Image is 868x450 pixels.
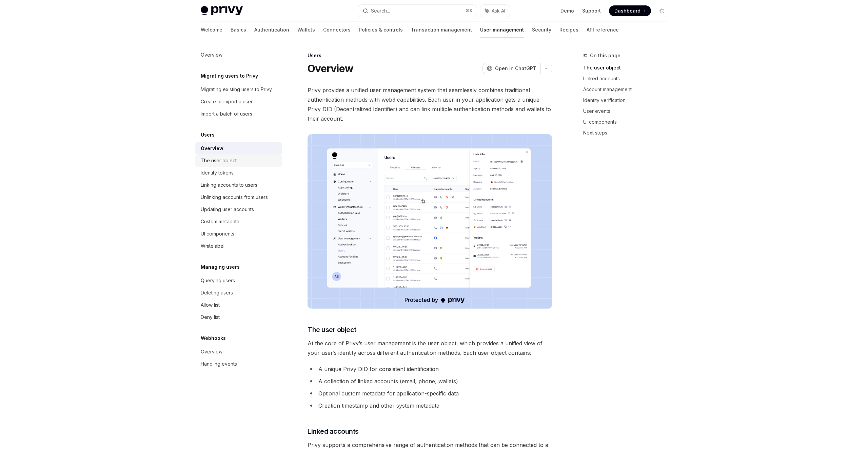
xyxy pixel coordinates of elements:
div: Overview [201,144,223,152]
a: Whitelabel [195,240,282,252]
a: Account management [583,84,673,95]
a: Support [582,7,601,14]
button: Toggle dark mode [656,5,667,16]
div: Deny list [201,313,220,321]
div: Deleting users [201,289,233,297]
a: Linked accounts [583,73,673,84]
a: The user object [583,62,673,73]
div: UI components [201,230,234,238]
a: Basics [231,22,246,38]
a: Dashboard [609,5,651,16]
img: light logo [201,6,243,16]
img: images/Users2.png [308,134,552,309]
div: Allow list [201,301,220,309]
a: Unlinking accounts from users [195,191,282,203]
a: UI components [583,117,673,127]
div: Handling events [201,360,237,368]
li: A unique Privy DID for consistent identification [308,364,552,374]
h5: Migrating users to Privy [201,72,258,80]
span: Privy provides a unified user management system that seamlessly combines traditional authenticati... [308,85,552,123]
a: Updating user accounts [195,203,282,216]
a: Connectors [323,22,351,38]
span: Open in ChatGPT [495,65,536,72]
div: The user object [201,157,237,165]
span: ⌘ K [466,8,473,14]
span: Dashboard [614,7,640,14]
div: Search... [371,7,390,15]
button: Search...⌘K [358,5,477,17]
a: User events [583,106,673,117]
a: Allow list [195,299,282,311]
span: Ask AI [492,7,505,14]
a: UI components [195,228,282,240]
a: Migrating existing users to Privy [195,83,282,96]
h5: Managing users [201,263,240,271]
a: Transaction management [411,22,472,38]
div: Querying users [201,277,235,285]
a: Next steps [583,127,673,138]
a: Identity tokens [195,167,282,179]
a: Overview [195,142,282,155]
a: Create or import a user [195,96,282,108]
a: Welcome [201,22,222,38]
div: Whitelabel [201,242,224,250]
div: Custom metadata [201,218,239,226]
a: Demo [560,7,574,14]
a: Deleting users [195,287,282,299]
a: Import a batch of users [195,108,282,120]
a: Recipes [559,22,578,38]
a: Deny list [195,311,282,323]
a: Wallets [297,22,315,38]
li: A collection of linked accounts (email, phone, wallets) [308,376,552,386]
a: Linking accounts to users [195,179,282,191]
button: Open in ChatGPT [482,63,540,74]
h1: Overview [308,62,353,75]
div: Migrating existing users to Privy [201,85,272,94]
a: Authentication [254,22,289,38]
button: Ask AI [480,5,510,17]
div: Import a batch of users [201,110,252,118]
span: At the core of Privy’s user management is the user object, which provides a unified view of your ... [308,339,552,357]
a: Custom metadata [195,216,282,228]
a: Overview [195,346,282,358]
a: API reference [587,22,619,38]
div: Overview [201,51,222,59]
span: On this page [590,52,620,60]
h5: Webhooks [201,334,226,342]
div: Overview [201,348,222,356]
h5: Users [201,131,215,139]
span: The user object [308,325,356,334]
div: Users [308,52,552,59]
a: Overview [195,49,282,61]
span: Linked accounts [308,427,359,436]
div: Identity tokens [201,169,234,177]
a: Querying users [195,274,282,287]
a: Policies & controls [359,22,403,38]
div: Linking accounts to users [201,181,257,189]
li: Optional custom metadata for application-specific data [308,389,552,398]
a: Identity verification [583,95,673,106]
a: Security [532,22,551,38]
div: Updating user accounts [201,205,254,213]
a: Handling events [195,358,282,370]
div: Create or import a user [201,98,253,106]
li: Creation timestamp and other system metadata [308,401,552,410]
a: The user object [195,155,282,167]
a: User management [480,22,524,38]
div: Unlinking accounts from users [201,193,268,201]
